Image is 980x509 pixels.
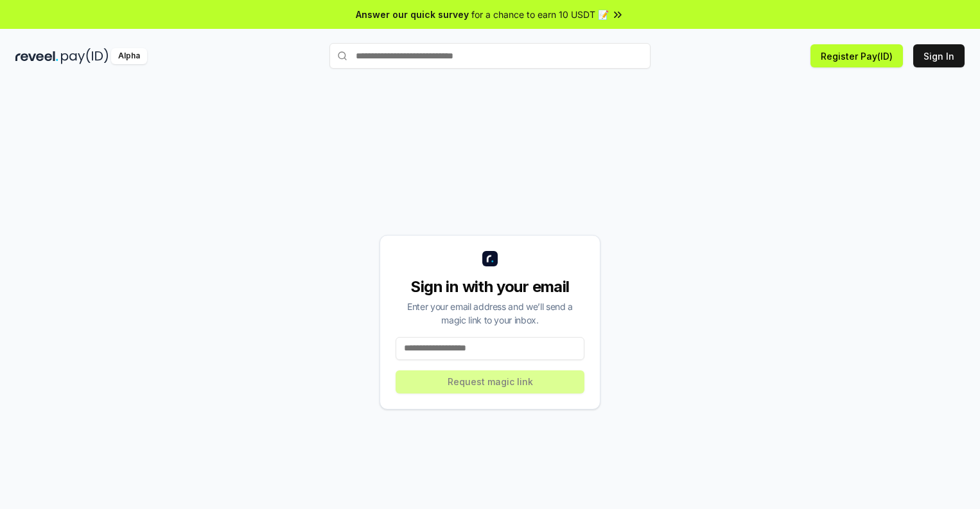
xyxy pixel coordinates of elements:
span: Answer our quick survey [356,8,469,21]
div: Sign in with your email [396,277,584,297]
img: reveel_dark [15,48,58,64]
div: Enter your email address and we’ll send a magic link to your inbox. [396,300,584,327]
button: Register Pay(ID) [810,44,903,67]
img: pay_id [61,48,109,64]
span: for a chance to earn 10 USDT 📝 [471,8,609,21]
button: Sign In [913,44,965,67]
img: logo_small [482,251,498,266]
div: Alpha [111,48,147,64]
